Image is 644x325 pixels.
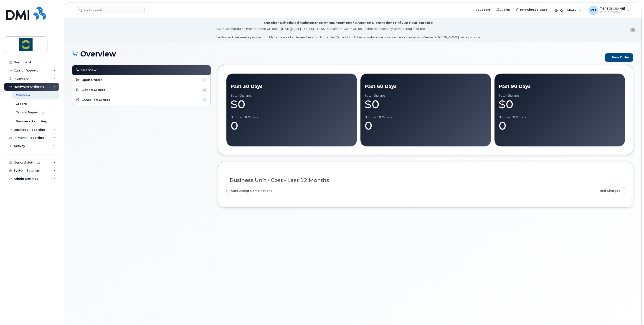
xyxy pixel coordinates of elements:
h3: Business Unit / Cost - Last 12 Months [230,177,622,183]
div: October Scheduled Maintenance Announcement / Annonce D'entretient Prévue Pour octobre [264,20,433,25]
span: 1 [202,87,207,92]
div: Number of Orders [231,115,353,119]
a: Overview [76,67,207,73]
div: 0 [231,119,353,133]
span: Closed Orders [81,88,105,92]
div: Number of Orders [365,115,487,119]
a: New Order [605,53,633,62]
div: $0 [231,97,353,111]
div: $0 [499,97,621,111]
span: Overview [81,68,96,72]
a: Closed Orders 1 [76,87,207,93]
div: Total Charges [231,94,353,97]
th: Accounting Combinations [226,187,473,195]
div: Total Charges [499,94,621,97]
div: 0 [365,119,487,133]
span: 0 [202,78,207,82]
a: Open Orders 0 [76,77,207,83]
span: Cancelled Orders [81,98,110,102]
div: $0 [365,97,487,111]
div: Past 60 Days [365,83,487,90]
div: Past 90 Days [499,83,621,90]
div: 0 [499,119,621,133]
th: Total Charges [473,187,625,195]
h1: Overview [72,50,602,58]
div: Number of Orders [499,115,621,119]
div: MyServe scheduled maintenance will occur [DATE][DATE] 8:00 PM - 10:00 PM Eastern. Users will be u... [216,27,481,39]
div: Past 30 Days [231,83,353,90]
span: 4 [202,97,207,102]
div: Total Charges [365,94,487,97]
a: Cancelled Orders 4 [76,97,207,102]
button: close notification [630,28,636,32]
span: Open Orders [81,78,102,82]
